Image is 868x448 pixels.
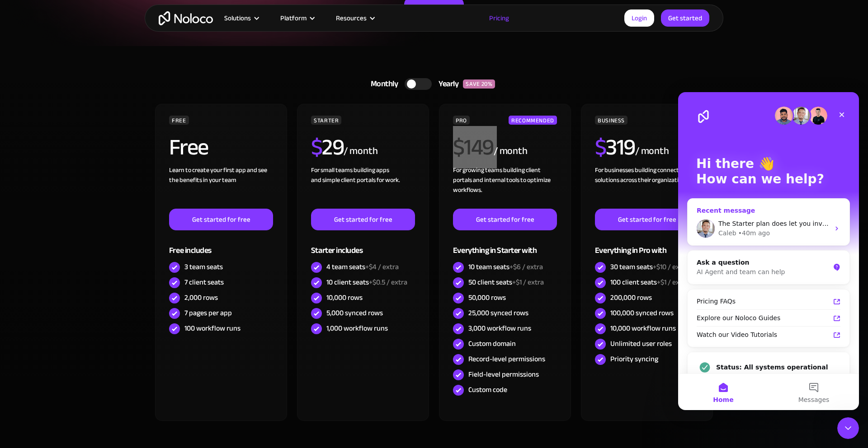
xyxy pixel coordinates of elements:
div: Solutions [224,12,251,24]
div: Pricing FAQs [19,205,151,214]
div: 10,000 rows [326,293,363,303]
div: Resources [325,12,385,24]
a: Get started for free [595,209,699,230]
div: 200,000 rows [610,293,652,303]
div: 50 client seats [468,277,544,287]
a: Get started [661,9,709,27]
button: Messages [90,282,181,318]
span: +$0.5 / extra [369,275,407,289]
div: Custom domain [468,339,516,349]
div: 30 team seats [610,262,689,272]
div: PRO [453,116,470,125]
div: STARTER [311,116,341,125]
div: 100 workflow runs [184,323,241,333]
h2: 29 [311,136,344,159]
div: Caleb [40,136,58,146]
div: For small teams building apps and simple client portals for work. ‍ [311,165,415,209]
div: Solutions [213,12,269,24]
a: home [159,11,213,25]
div: 7 client seats [184,277,224,287]
a: Login [624,9,654,27]
div: Ask a question [19,166,151,175]
div: Priority syncing [610,354,658,364]
div: Everything in Starter with [453,230,557,260]
div: Close [156,14,172,31]
div: RECOMMENDED [509,116,557,125]
div: FREE [169,116,189,125]
div: 7 pages per app [184,308,232,318]
div: Field-level permissions [468,369,539,379]
div: / month [344,144,377,159]
span: +$4 / extra [365,260,399,274]
div: 5,000 synced rows [326,308,383,318]
div: / month [635,144,669,159]
div: 100 client seats [610,277,689,287]
div: Everything in Pro with [595,230,699,260]
div: SAVE 20% [463,79,495,89]
a: Get started for free [311,209,415,230]
iframe: Intercom live chat [837,417,859,439]
div: For businesses building connected solutions across their organization. ‍ [595,165,699,209]
h2: 319 [595,136,635,159]
span: Messages [120,304,151,311]
iframe: Intercom live chat [678,92,859,410]
div: 10 client seats [326,277,407,287]
div: 100,000 synced rows [610,308,674,318]
div: 50,000 rows [468,293,506,303]
div: Yearly [432,77,463,91]
h2: 149 [453,136,494,159]
div: Free includes [169,230,273,260]
h2: Free [169,136,208,159]
div: 3,000 workflow runs [468,323,531,333]
div: 3 team seats [184,262,223,272]
div: Platform [269,12,325,24]
div: Monthly [359,77,405,91]
a: Pricing [478,12,520,24]
div: 10,000 workflow runs [610,323,676,333]
div: 2,000 rows [184,293,218,303]
span: $ [453,126,464,168]
span: $ [595,126,606,168]
div: Ask a questionAI Agent and team can help [9,158,172,192]
a: Watch our Video Tutorials [13,234,168,251]
a: Explore our Noloco Guides [13,218,168,234]
div: Custom code [468,385,507,395]
div: 1,000 workflow runs [326,323,388,333]
div: Platform [280,12,307,24]
div: Status: All systems operational [9,260,171,290]
a: Get started for free [453,209,557,230]
div: BUSINESS [595,116,627,125]
div: For growing teams building client portals and internal tools to optimize workflows. [453,165,557,209]
div: Record-level permissions [468,354,545,364]
div: Watch our Video Tutorials [19,238,151,247]
span: +$10 / extra [653,260,689,274]
div: 25,000 synced rows [468,308,528,318]
span: +$1 / extra [657,275,689,289]
div: AI Agent and team can help [19,175,151,185]
div: • 40m ago [60,136,92,146]
span: $ [311,126,322,168]
div: Learn to create your first app and see the benefits in your team ‍ [169,165,273,209]
div: Resources [336,12,367,24]
div: Starter includes [311,230,415,260]
span: +$1 / extra [512,275,544,289]
div: / month [494,144,528,159]
div: Status: All systems operational [38,271,162,280]
div: Unlimited user roles [610,339,672,349]
span: +$6 / extra [509,260,543,274]
a: Get started for free [169,209,273,230]
div: 10 team seats [468,262,543,272]
div: 4 team seats [326,262,399,272]
a: Pricing FAQs [13,201,168,218]
span: Home [35,304,55,311]
div: Explore our Noloco Guides [19,221,151,231]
